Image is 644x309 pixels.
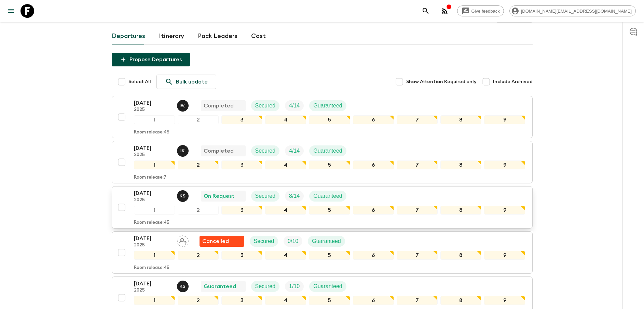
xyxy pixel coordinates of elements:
div: 1 [134,160,175,169]
p: [DATE] [134,189,172,197]
div: 8 [440,206,481,215]
a: Cost [251,28,266,44]
p: Secured [255,282,276,291]
div: 6 [353,160,394,169]
div: 5 [309,296,350,305]
span: Ketut Sunarka [177,283,190,288]
div: 8 [440,296,481,305]
div: Secured [251,100,280,111]
button: KS [177,190,190,202]
p: 2025 [134,243,172,248]
span: I Komang Purnayasa [177,147,190,153]
div: 9 [484,206,525,215]
p: 1 / 10 [289,282,300,291]
p: K S [180,193,186,199]
div: Secured [251,191,280,202]
a: Itinerary [159,28,184,44]
a: Pack Leaders [198,28,237,44]
p: 2025 [134,288,172,293]
p: 2025 [134,107,172,113]
div: 4 [265,160,306,169]
div: [DOMAIN_NAME][EMAIL_ADDRESS][DOMAIN_NAME] [509,5,636,16]
div: 9 [484,251,525,260]
div: 6 [353,206,394,215]
div: 8 [440,160,481,169]
div: 7 [397,206,438,215]
div: 9 [484,296,525,305]
div: 2 [178,206,219,215]
div: 7 [397,115,438,124]
div: Secured [251,281,280,292]
div: Trip Fill [285,100,304,111]
span: [DOMAIN_NAME][EMAIL_ADDRESS][DOMAIN_NAME] [517,9,635,14]
p: [DATE] [134,280,172,288]
p: Guaranteed [313,147,342,155]
p: [DATE] [134,99,172,107]
span: Assign pack leader [177,237,189,243]
span: Include Archived [493,78,533,85]
p: Bulk update [176,78,208,86]
div: 4 [265,206,306,215]
div: 2 [178,115,219,124]
div: 7 [397,160,438,169]
p: 4 / 14 [289,102,300,110]
div: 3 [221,296,262,305]
a: Give feedback [457,5,504,16]
p: Room release: 45 [134,265,169,271]
p: 2025 [134,197,172,203]
p: Secured [255,102,276,110]
div: 5 [309,206,350,215]
span: England (Made) Agus Englandian [177,102,190,107]
div: 5 [309,115,350,124]
p: Room release: 7 [134,175,166,180]
button: KS [177,281,190,292]
p: Cancelled [202,237,229,245]
p: Guaranteed [313,102,342,110]
div: 3 [221,115,262,124]
p: Guaranteed [313,192,342,200]
div: 8 [440,251,481,260]
p: 2025 [134,152,172,158]
p: Completed [204,147,234,155]
div: 1 [134,296,175,305]
span: Ketut Sunarka [177,192,190,198]
div: 3 [221,160,262,169]
p: Completed [204,102,234,110]
p: Guaranteed [312,237,341,245]
div: 6 [353,296,394,305]
div: 5 [309,160,350,169]
div: 1 [134,206,175,215]
div: Trip Fill [285,191,304,202]
p: Room release: 45 [134,130,169,135]
div: 1 [134,251,175,260]
div: 6 [353,115,394,124]
a: Bulk update [156,75,216,89]
button: menu [4,4,18,18]
div: 9 [484,115,525,124]
a: Departures [112,28,145,44]
p: Guaranteed [313,282,342,291]
button: Propose Departures [112,53,190,66]
div: Trip Fill [285,281,304,292]
p: 0 / 10 [288,237,298,245]
p: Secured [254,237,274,245]
p: 4 / 14 [289,147,300,155]
div: 1 [134,115,175,124]
button: [DATE]2025Assign pack leaderFlash Pack cancellationSecuredTrip FillGuaranteed123456789Room releas... [112,231,533,274]
div: 4 [265,296,306,305]
div: Secured [250,236,278,247]
p: Guaranteed [204,282,236,291]
div: Trip Fill [284,236,302,247]
p: [DATE] [134,144,172,152]
div: 2 [178,160,219,169]
p: 8 / 14 [289,192,300,200]
div: 2 [178,251,219,260]
div: 6 [353,251,394,260]
div: 4 [265,251,306,260]
div: 3 [221,206,262,215]
div: 4 [265,115,306,124]
div: 3 [221,251,262,260]
div: 7 [397,296,438,305]
button: [DATE]2025I Komang PurnayasaCompletedSecuredTrip FillGuaranteed123456789Room release:7 [112,141,533,183]
p: Secured [255,147,276,155]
